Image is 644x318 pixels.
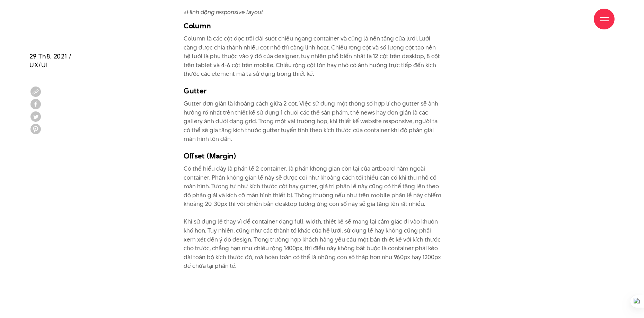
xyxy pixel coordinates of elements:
[184,99,443,144] p: Gutter đơn giản là khoảng cách giữa 2 cột. Việc sử dụng một thông số hợp lí cho gutter sẽ ảnh hưở...
[29,52,72,69] span: 29 Th8, 2021 / UX/UI
[184,151,443,161] h3: Offset (Margin)
[184,164,443,271] p: Có thể hiểu đây là phần lề 2 container, là phần không gian còn lại của artboard nằm ngoài contain...
[184,85,443,96] h3: Gutter
[184,34,443,79] p: Column là các cột dọc trải dài suốt chiều ngang container và cũng là nền tảng của lưới. Lưới càng...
